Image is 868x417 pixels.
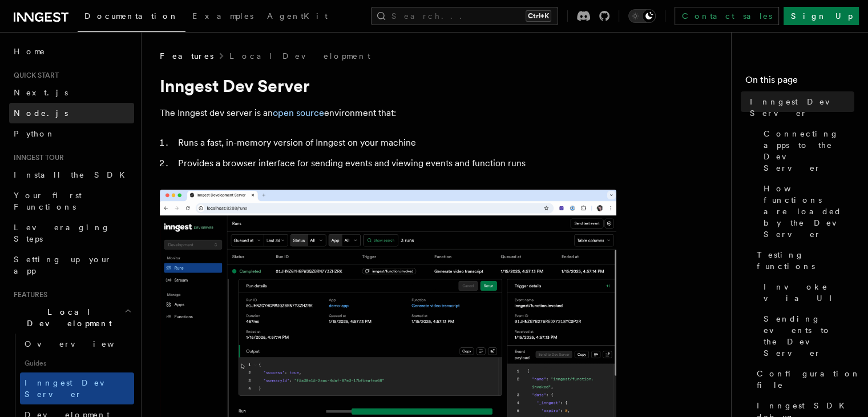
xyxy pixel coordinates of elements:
a: Python [9,123,134,144]
span: Next.js [14,88,68,97]
span: Inngest Dev Server [25,378,122,399]
a: Next.js [9,82,134,103]
a: Configuration file [752,363,854,395]
a: Inngest Dev Server [20,372,134,404]
span: Overview [25,339,142,348]
span: Node.js [14,109,68,118]
span: Install the SDK [14,170,132,179]
button: Search...Ctrl+K [371,7,558,25]
span: Invoke via UI [764,281,854,304]
a: Setting up your app [9,249,134,281]
a: Invoke via UI [759,276,854,308]
button: Local Development [9,302,134,334]
span: Setting up your app [14,255,112,275]
li: Provides a browser interface for sending events and viewing events and function runs [175,155,616,171]
span: Python [14,129,55,138]
span: Local Development [9,306,124,329]
a: Contact sales [675,7,779,25]
button: Toggle dark mode [628,9,656,23]
span: Configuration file [757,368,861,391]
li: Runs a fast, in-memory version of Inngest on your machine [175,135,616,151]
span: AgentKit [267,11,328,21]
a: Testing functions [752,244,854,276]
a: Overview [20,334,134,354]
a: Home [9,41,134,62]
h1: Inngest Dev Server [160,75,616,96]
a: Your first Functions [9,185,134,217]
span: Features [9,290,47,299]
a: Sign Up [784,7,859,25]
span: How functions are loaded by the Dev Server [764,183,854,240]
a: Leveraging Steps [9,217,134,249]
span: Features [160,50,213,62]
h4: On this page [745,73,854,91]
span: Inngest tour [9,153,64,162]
span: Your first Functions [14,191,82,211]
a: How functions are loaded by the Dev Server [759,178,854,244]
span: Leveraging Steps [14,223,110,243]
span: Connecting apps to the Dev Server [764,128,854,174]
span: Inngest Dev Server [750,96,854,119]
p: The Inngest dev server is an environment that: [160,105,616,121]
a: Connecting apps to the Dev Server [759,123,854,178]
a: Sending events to the Dev Server [759,308,854,363]
a: Inngest Dev Server [745,91,854,123]
a: Local Development [229,50,370,62]
span: Home [14,46,46,57]
span: Quick start [9,71,59,80]
a: Node.js [9,103,134,123]
span: Examples [192,11,253,21]
span: Testing functions [757,249,854,272]
a: AgentKit [260,3,334,31]
a: Documentation [78,3,185,32]
span: Sending events to the Dev Server [764,313,854,359]
a: Install the SDK [9,165,134,185]
span: Guides [20,354,134,372]
a: open source [273,107,324,118]
a: Examples [185,3,260,31]
kbd: Ctrl+K [526,10,551,22]
span: Documentation [84,11,179,21]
